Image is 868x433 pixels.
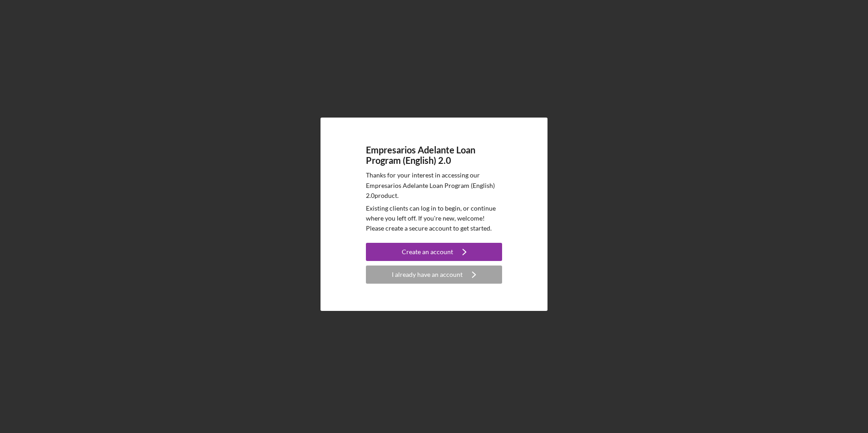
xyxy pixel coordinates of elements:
h4: Empresarios Adelante Loan Program (English) 2.0 [366,145,502,166]
p: Thanks for your interest in accessing our Empresarios Adelante Loan Program (English) 2.0 product. [366,170,502,201]
a: Create an account [366,243,502,263]
div: I already have an account [392,266,463,284]
button: I already have an account [366,266,502,284]
div: Create an account [402,243,453,261]
p: Existing clients can log in to begin, or continue where you left off. If you're new, welcome! Ple... [366,203,502,234]
button: Create an account [366,243,502,261]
